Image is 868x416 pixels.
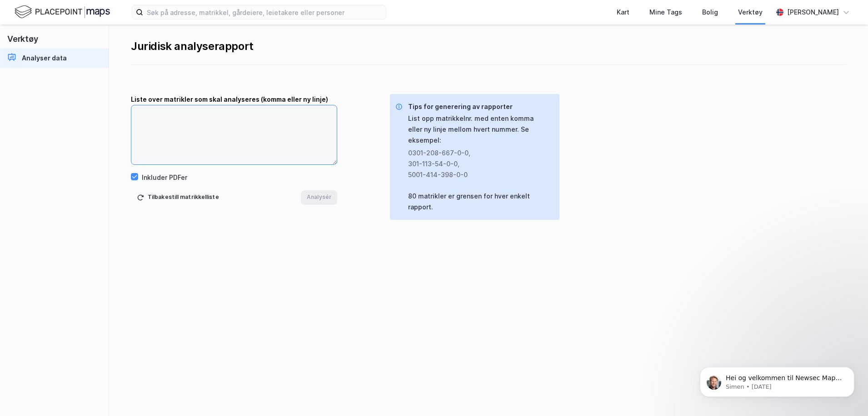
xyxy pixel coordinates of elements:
div: [PERSON_NAME] [787,7,839,18]
div: Verktøy [738,7,763,18]
div: Inkluder PDFer [142,172,187,183]
div: Analyser data [22,53,67,64]
div: 5001-414-398-0-0 [408,169,545,180]
div: 0301-208-667-0-0 , [408,148,545,158]
input: Søk på adresse, matrikkel, gårdeiere, leietakere eller personer [143,5,386,19]
iframe: Intercom notifications message [686,348,868,411]
div: Mine Tags [649,7,682,18]
div: Liste over matrikler som skal analyseres (komma eller ny linje) [131,94,337,105]
div: Juridisk analyserapport [131,39,846,54]
button: Tilbakestill matrikkelliste [131,190,225,205]
div: 301-113-54-0-0 , [408,158,545,169]
div: Kart [617,7,629,18]
div: Bolig [702,7,718,18]
img: logo.f888ab2527a4732fd821a326f86c7f29.svg [15,4,110,20]
div: Tips for generering av rapporter [408,101,552,112]
div: List opp matrikkelnr. med enten komma eller ny linje mellom hvert nummer. Se eksempel: 80 matrikl... [408,113,552,213]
